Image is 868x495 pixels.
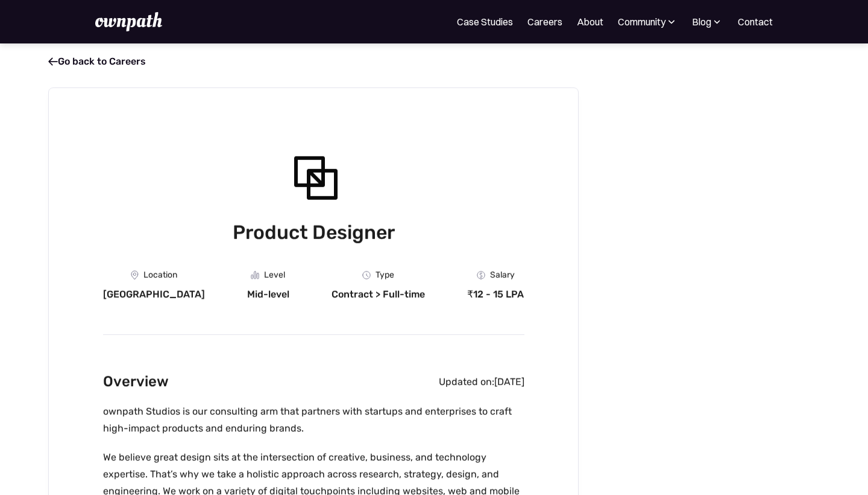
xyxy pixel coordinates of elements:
[618,14,665,29] div: Community
[103,370,169,394] h2: Overview
[376,270,394,280] div: Type
[490,270,515,280] div: Salary
[103,403,524,437] p: ownpath Studios is our consulting arm that partners with startups and enterprises to craft high-i...
[48,56,146,67] a: Go back to Careers
[692,14,711,29] div: Blog
[251,271,259,279] img: Graph Icon - Job Board X Webflow Template
[577,14,603,29] a: About
[494,375,524,388] div: [DATE]
[264,270,285,280] div: Level
[48,56,58,68] span: 
[467,289,524,301] div: ₹12 - 15 LPA
[143,270,177,280] div: Location
[332,289,425,301] div: Contract > Full-time
[692,14,723,29] div: Blog
[362,271,371,279] img: Clock Icon - Job Board X Webflow Template
[247,289,289,301] div: Mid-level
[103,219,524,246] h1: Product Designer
[439,375,494,388] div: Updated on:
[527,14,562,29] a: Careers
[738,14,773,29] a: Contact
[457,14,513,29] a: Case Studies
[477,271,485,279] img: Money Icon - Job Board X Webflow Template
[618,14,678,29] div: Community
[131,270,139,280] img: Location Icon - Job Board X Webflow Template
[103,289,205,301] div: [GEOGRAPHIC_DATA]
